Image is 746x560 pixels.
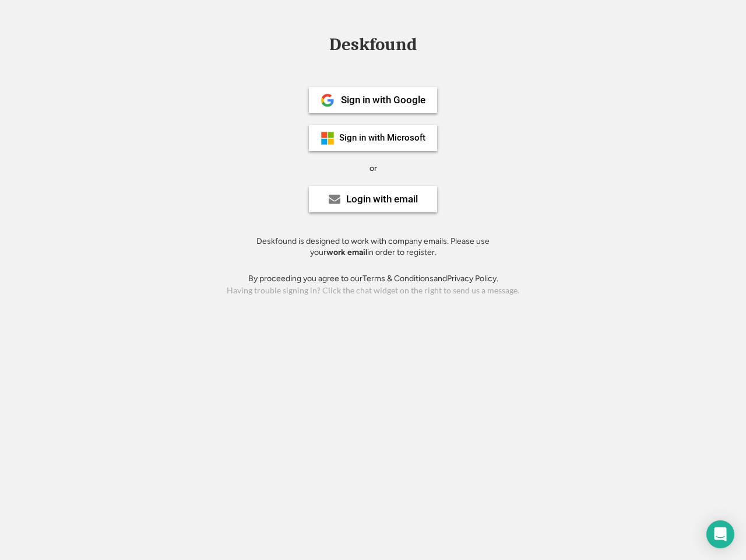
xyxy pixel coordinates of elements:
strong: work email [326,247,367,257]
div: Sign in with Microsoft [339,134,425,142]
a: Privacy Policy. [447,274,498,283]
div: By proceeding you agree to our and [248,273,498,285]
img: ms-symbollockup_mssymbol_19.png [321,131,335,145]
div: Deskfound [323,36,423,54]
div: Login with email [346,194,418,204]
div: Open Intercom Messenger [706,520,734,548]
div: Deskfound is designed to work with company emails. Please use your in order to register. [242,236,504,258]
img: 1024px-Google__G__Logo.svg.png [321,93,335,107]
div: Sign in with Google [341,95,425,105]
a: Terms & Conditions [363,274,434,283]
div: or [370,163,377,174]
